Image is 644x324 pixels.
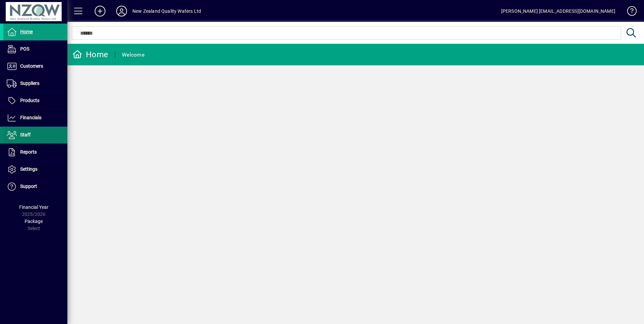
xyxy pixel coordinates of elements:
[3,41,67,58] a: POS
[3,109,67,126] a: Financials
[3,161,67,178] a: Settings
[501,6,615,17] div: [PERSON_NAME] [EMAIL_ADDRESS][DOMAIN_NAME]
[3,127,67,143] a: Staff
[3,58,67,75] a: Customers
[3,178,67,195] a: Support
[20,46,29,52] span: POS
[122,50,144,60] div: Welcome
[3,92,67,109] a: Products
[111,5,132,17] button: Profile
[25,219,43,224] span: Package
[20,63,43,69] span: Customers
[20,115,41,120] span: Financials
[19,204,49,210] span: Financial Year
[622,1,636,23] a: Knowledge Base
[132,6,201,17] div: New Zealand Quality Waters Ltd
[20,166,37,172] span: Settings
[20,132,31,137] span: Staff
[20,98,39,103] span: Products
[20,80,39,86] span: Suppliers
[89,5,111,17] button: Add
[20,29,33,34] span: Home
[20,184,37,189] span: Support
[3,144,67,161] a: Reports
[20,149,37,155] span: Reports
[3,75,67,92] a: Suppliers
[72,49,108,60] div: Home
